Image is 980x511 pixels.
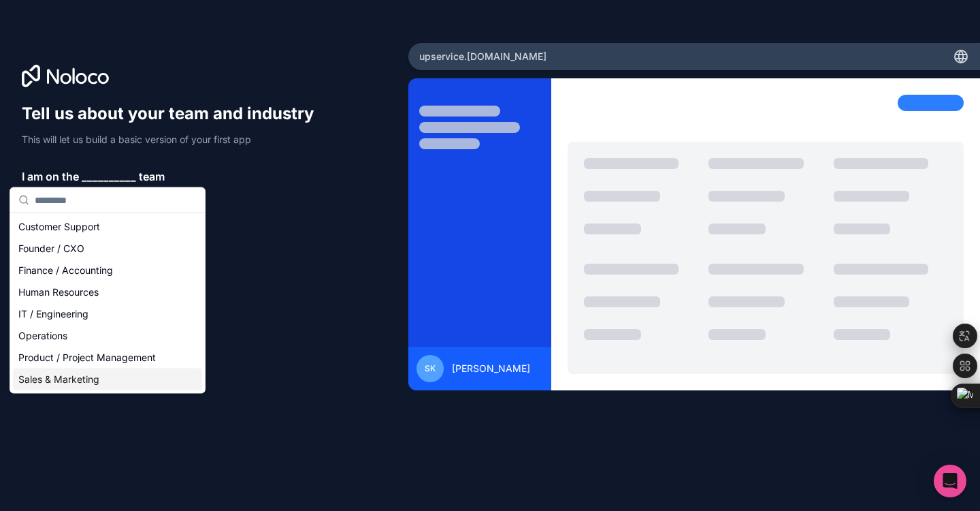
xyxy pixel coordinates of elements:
[139,168,165,185] span: team
[13,216,202,238] div: Customer Support
[82,168,136,185] span: __________
[22,103,327,125] h1: Tell us about your team and industry
[452,362,530,375] span: [PERSON_NAME]
[13,325,202,347] div: Operations
[425,363,436,374] span: SK
[419,50,546,63] span: upservice .[DOMAIN_NAME]
[10,213,205,393] div: Suggestions
[22,168,79,185] span: I am on the
[13,281,202,303] div: Human Resources
[13,260,202,281] div: Finance / Accounting
[13,369,202,390] div: Sales & Marketing
[13,238,202,260] div: Founder / CXO
[13,347,202,369] div: Product / Project Management
[13,303,202,325] div: IT / Engineering
[934,465,966,497] div: Open Intercom Messenger
[22,133,327,146] p: This will let us build a basic version of your first app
